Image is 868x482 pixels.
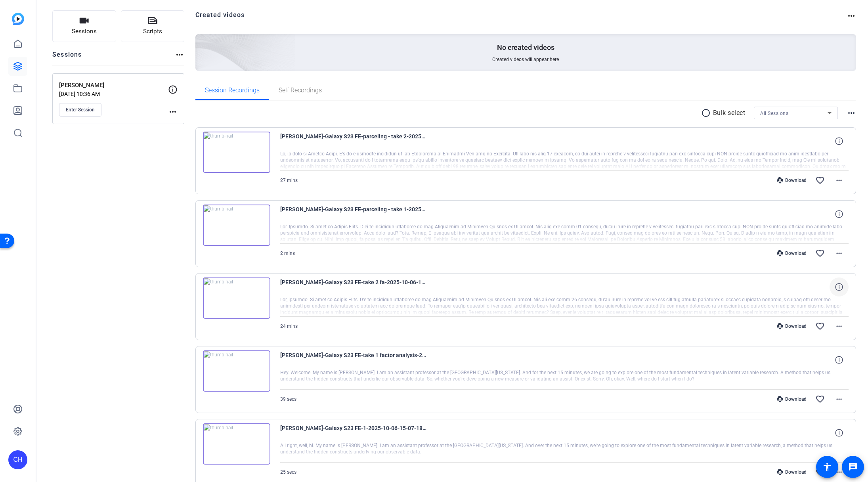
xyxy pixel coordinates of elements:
[713,108,746,118] p: Bulk select
[847,108,856,118] mat-icon: more_horiz
[280,469,296,475] span: 25 secs
[143,27,162,36] span: Scripts
[8,450,27,469] div: CH
[59,81,168,90] p: [PERSON_NAME]
[203,205,270,246] img: thumb-nail
[66,107,95,113] span: Enter Session
[175,50,184,59] mat-icon: more_horiz
[760,111,788,116] span: All Sessions
[203,350,270,392] img: thumb-nail
[773,323,811,329] div: Download
[701,108,713,118] mat-icon: radio_button_unchecked
[815,321,825,331] mat-icon: favorite_border
[203,277,270,319] img: thumb-nail
[773,177,811,184] div: Download
[815,176,825,185] mat-icon: favorite_border
[12,13,24,25] img: blue-gradient.svg
[815,467,825,477] mat-icon: favorite_border
[822,462,832,472] mat-icon: accessibility
[280,396,296,402] span: 39 secs
[205,87,260,94] span: Session Recordings
[280,423,427,442] span: [PERSON_NAME]-Galaxy S23 FE-1-2025-10-06-15-07-18-734-0
[52,10,116,42] button: Sessions
[815,249,825,258] mat-icon: favorite_border
[280,132,427,151] span: [PERSON_NAME]-Galaxy S23 FE-parceling - take 2-2025-10-06-15-49-42-377-0
[280,350,427,369] span: [PERSON_NAME]-Galaxy S23 FE-take 1 factor analysis-2025-10-06-15-15-10-286-0
[52,50,82,65] h2: Sessions
[773,250,811,256] div: Download
[59,91,168,97] p: [DATE] 10:36 AM
[773,396,811,402] div: Download
[59,103,101,117] button: Enter Session
[834,249,844,258] mat-icon: more_horiz
[834,321,844,331] mat-icon: more_horiz
[121,10,185,42] button: Scripts
[280,277,427,296] span: [PERSON_NAME]-Galaxy S23 FE-take 2 fa-2025-10-06-15-16-33-918-0
[773,469,811,475] div: Download
[847,11,856,21] mat-icon: more_horiz
[168,107,178,117] mat-icon: more_horiz
[280,205,427,224] span: [PERSON_NAME]-Galaxy S23 FE-parceling - take 1-2025-10-06-15-45-39-268-0
[834,467,844,477] mat-icon: more_horiz
[203,423,270,465] img: thumb-nail
[848,462,858,472] mat-icon: message
[195,10,847,26] h2: Created videos
[280,323,298,329] span: 24 mins
[280,251,295,256] span: 2 mins
[203,132,270,173] img: thumb-nail
[72,27,97,36] span: Sessions
[497,43,554,52] p: No created videos
[492,56,559,63] span: Created videos will appear here
[834,394,844,404] mat-icon: more_horiz
[815,394,825,404] mat-icon: favorite_border
[279,87,322,94] span: Self Recordings
[280,178,298,183] span: 27 mins
[834,176,844,185] mat-icon: more_horiz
